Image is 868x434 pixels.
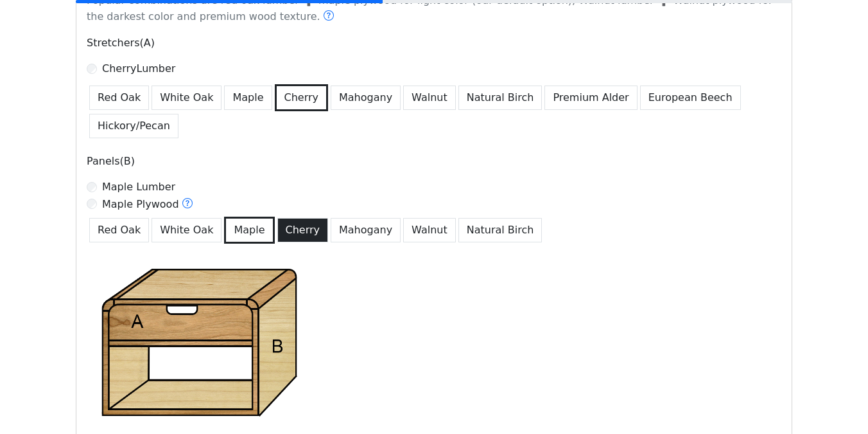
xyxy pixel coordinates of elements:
img: Structure example - Stretchers(A) [87,259,311,424]
label: Maple Lumber [102,179,175,195]
button: Maple Plywood [182,196,193,213]
button: Hickory/Pecan [89,114,178,138]
button: Red Oak [89,86,149,110]
button: White Oak [152,218,221,242]
button: Do people pick a different wood? [323,8,334,25]
button: Cherry [277,218,329,242]
button: Natural Birch [458,218,542,242]
span: Stretchers(A) [87,37,155,49]
button: Walnut [403,218,456,242]
button: Natural Birch [458,86,542,110]
label: Cherry Lumber [102,61,175,77]
button: Red Oak [89,218,149,242]
button: Mahogany [331,218,401,242]
button: Walnut [403,86,456,110]
button: Cherry [275,84,329,111]
button: Mahogany [331,86,401,110]
label: Maple Plywood [102,196,193,213]
button: Maple [224,217,274,244]
button: European Beech [640,86,741,110]
button: Premium Alder [544,86,637,110]
button: White Oak [152,86,221,110]
button: Maple [224,86,272,110]
span: Panels(B) [87,155,135,167]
